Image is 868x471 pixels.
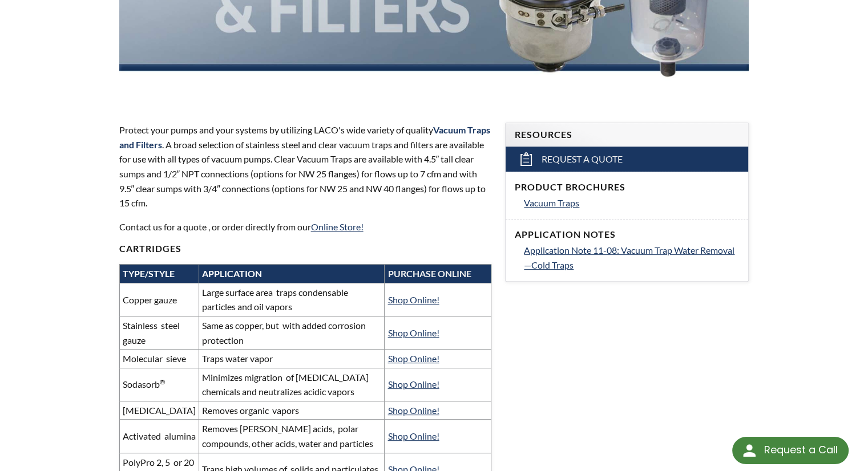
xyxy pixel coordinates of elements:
[119,420,199,453] td: Activated alumina
[119,368,199,401] td: Sodasorb
[119,316,199,349] td: Stainless steel gauze
[199,420,385,453] td: Removes [PERSON_NAME] acids, polar compounds, other acids, water and particles
[524,197,579,208] span: Vacuum Traps
[119,123,492,210] p: Protect your pumps and your systems by utilizing LACO's wide variety of quality . A broad selecti...
[387,327,439,338] a: Shop Online!
[764,437,837,463] div: Request a Call
[387,353,439,364] a: Shop Online!
[387,405,439,416] a: Shop Online!
[387,294,439,305] a: Shop Online!
[119,220,492,234] p: Contact us for a quote , or order directly from our
[524,196,739,210] a: Vacuum Traps
[199,283,385,316] td: Large surface area traps condensable particles and oil vapors
[160,377,165,386] sup: ®
[123,268,175,279] strong: TYPE/STYLE
[119,124,490,150] strong: Vacuum Traps and Filters
[119,283,199,316] td: Copper gauze
[542,153,623,165] span: Request a Quote
[119,350,199,368] td: Molecular sieve
[202,268,262,279] strong: APPLICATION
[515,181,739,193] h4: Product Brochures
[387,379,439,389] a: Shop Online!
[199,350,385,368] td: Traps water vapor
[119,401,199,420] td: [MEDICAL_DATA]
[199,401,385,420] td: Removes organic vapors
[524,245,734,270] span: Application Note 11-08: Vacuum Trap Water Removal—Cold Traps
[506,147,748,172] a: Request a Quote
[387,431,439,441] a: Shop Online!
[732,437,849,464] div: Request a Call
[524,243,739,272] a: Application Note 11-08: Vacuum Trap Water Removal—Cold Traps
[740,441,758,460] img: round button
[199,368,385,401] td: Minimizes migration of [MEDICAL_DATA] chemicals and neutralizes acidic vapors
[199,316,385,349] td: Same as copper, but with added corrosion protection
[311,221,364,232] a: Online Store!
[119,243,492,255] h4: CARTRIDGES
[515,129,739,141] h4: Resources
[515,229,739,241] h4: Application Notes
[385,265,491,283] th: PURCHASE ONLINE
